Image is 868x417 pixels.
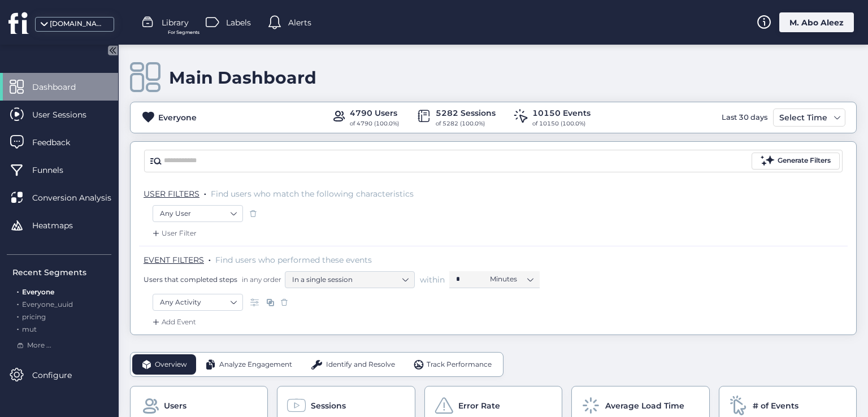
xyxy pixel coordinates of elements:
[209,253,211,264] span: .
[778,155,831,166] div: Generate Filters
[326,359,395,370] span: Identify and Resolve
[50,19,106,29] div: [DOMAIN_NAME]
[605,399,684,412] span: Average Load Time
[17,323,19,333] span: .
[776,111,830,124] div: Select Time
[753,399,798,412] span: # of Events
[350,119,399,128] div: of 4790 (100.0%)
[752,153,840,170] button: Generate Filters
[27,340,51,351] span: More ...
[219,359,292,370] span: Analyze Engagement
[160,205,236,222] nz-select-item: Any User
[155,359,187,370] span: Overview
[144,275,237,284] span: Users that completed steps
[311,399,346,412] span: Sessions
[350,107,399,119] div: 4790 Users
[288,16,311,29] span: Alerts
[22,300,73,309] span: Everyone_uuid
[226,16,251,29] span: Labels
[532,119,591,128] div: of 10150 (100.0%)
[158,111,197,124] div: Everyone
[22,325,37,333] span: mut
[458,399,500,412] span: Error Rate
[436,119,496,128] div: of 5282 (100.0%)
[12,266,111,279] div: Recent Segments
[160,294,236,311] nz-select-item: Any Activity
[32,81,93,93] span: Dashboard
[150,228,197,239] div: User Filter
[17,285,19,296] span: .
[32,164,80,176] span: Funnels
[17,310,19,321] span: .
[215,255,372,265] span: Find users who performed these events
[17,298,19,309] span: .
[204,186,206,198] span: .
[420,274,445,285] span: within
[779,12,854,32] div: M. Abo Aleez
[164,399,186,412] span: Users
[211,189,414,199] span: Find users who match the following characteristics
[32,108,103,121] span: User Sessions
[32,369,89,381] span: Configure
[532,107,591,119] div: 10150 Events
[144,189,199,199] span: USER FILTERS
[490,271,533,288] nz-select-item: Minutes
[22,312,46,321] span: pricing
[169,67,316,88] div: Main Dashboard
[32,192,128,204] span: Conversion Analysis
[427,359,492,370] span: Track Performance
[22,288,54,296] span: Everyone
[32,219,90,232] span: Heatmaps
[436,107,496,119] div: 5282 Sessions
[32,136,87,149] span: Feedback
[144,255,204,265] span: EVENT FILTERS
[168,29,199,36] span: For Segments
[719,108,770,127] div: Last 30 days
[292,271,407,288] nz-select-item: In a single session
[162,16,189,29] span: Library
[150,316,196,328] div: Add Event
[240,275,281,284] span: in any order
